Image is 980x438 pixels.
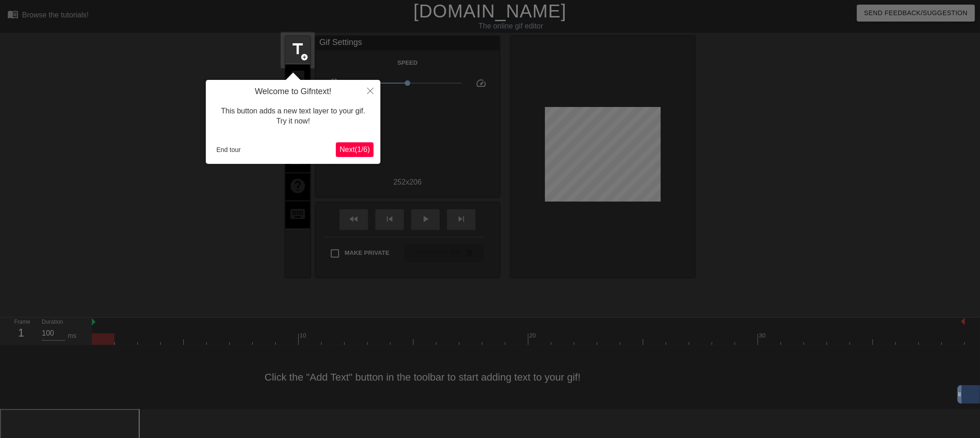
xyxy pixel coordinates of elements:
[213,143,244,157] button: End tour
[213,87,374,97] h4: Welcome to Gifntext!
[213,97,374,136] div: This button adds a new text layer to your gif. Try it now!
[340,146,370,153] span: Next ( 1 / 6 )
[336,142,374,157] button: Next
[360,80,380,101] button: Close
